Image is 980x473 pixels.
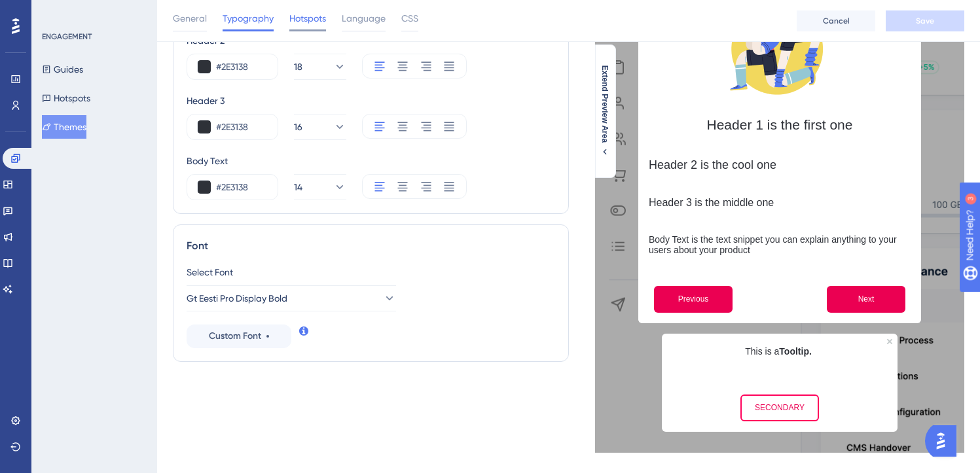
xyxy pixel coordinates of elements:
span: Typography [223,10,274,26]
span: Hotspots [289,10,326,26]
button: Cancel [797,10,875,31]
span: Custom Font [209,328,261,344]
span: Language [342,10,386,26]
button: 18 [294,54,346,80]
button: 14 [294,174,346,200]
div: Body Text [187,153,555,169]
span: Need Help? [31,3,82,19]
span: CSS [401,10,418,26]
span: Extend Preview Area [600,65,610,143]
div: Select Font [187,264,555,280]
button: 16 [294,114,346,140]
span: General [173,10,207,26]
h3: Header 3 is the middle one [649,197,911,209]
button: Custom Font [187,324,291,348]
button: Gt Eesti Pro Display Bold [187,285,396,311]
span: 16 [294,119,302,135]
span: Save [916,16,934,26]
div: Font [187,238,555,254]
div: Header 3 [187,93,555,109]
span: Cancel [823,16,850,26]
button: Extend Preview Area [594,65,615,157]
button: SECONDARY [740,394,819,421]
b: Tooltip. [779,346,812,357]
button: Save [886,10,964,31]
button: Guides [42,58,83,81]
span: Gt Eesti Pro Display Bold [187,290,287,306]
p: This is a [672,344,887,359]
h1: Header 1 is the first one [649,117,911,133]
div: ENGAGEMENT [42,31,92,42]
h2: Header 2 is the cool one [649,158,911,172]
button: Hotspots [42,86,90,110]
button: Next [827,286,905,313]
iframe: UserGuiding AI Assistant Launcher [925,421,964,461]
button: Themes [42,115,86,139]
span: 14 [294,179,302,195]
p: Body Text is the text snippet you can explain anything to your users about your product [649,234,911,255]
div: 3 [91,7,95,17]
span: 18 [294,59,302,75]
button: Previous [654,286,733,313]
div: Close Preview [887,339,892,344]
